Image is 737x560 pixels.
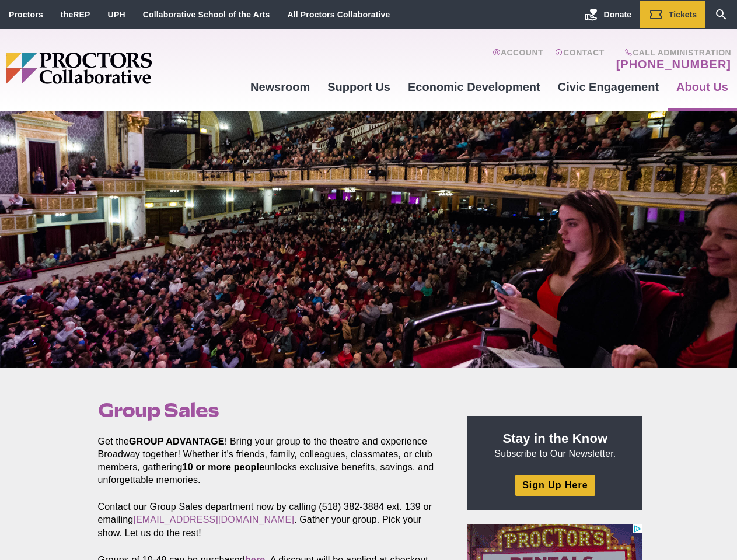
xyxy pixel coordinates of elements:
[515,475,595,495] a: Sign Up Here
[183,462,265,472] strong: 10 or more people
[705,1,737,28] a: Search
[399,71,549,103] a: Economic Development
[61,10,90,19] a: theREP
[98,501,441,539] p: Contact our Group Sales department now by calling (518) 382-3884 ext. 139 or emailing . Gather yo...
[287,10,390,19] a: All Proctors Collaborative
[503,431,608,446] strong: Stay in the Know
[143,10,270,19] a: Collaborative School of the Arts
[555,48,605,71] a: Contact
[6,52,242,84] img: Proctors logo
[549,71,668,103] a: Civic Engagement
[575,1,640,28] a: Donate
[616,57,731,71] a: [PHONE_NUMBER]
[604,10,631,19] span: Donate
[668,71,737,103] a: About Us
[319,71,399,103] a: Support Us
[133,514,294,524] a: [EMAIL_ADDRESS][DOMAIN_NAME]
[493,48,543,71] a: Account
[481,430,628,460] p: Subscribe to Our Newsletter.
[640,1,705,28] a: Tickets
[242,71,319,103] a: Newsroom
[98,435,441,487] p: Get the ! Bring your group to the theatre and experience Broadway together! Whether it’s friends,...
[669,10,697,19] span: Tickets
[9,10,43,19] a: Proctors
[129,436,225,446] strong: GROUP ADVANTAGE
[613,48,731,57] span: Call Administration
[98,399,441,421] h1: Group Sales
[108,10,125,19] a: UPH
